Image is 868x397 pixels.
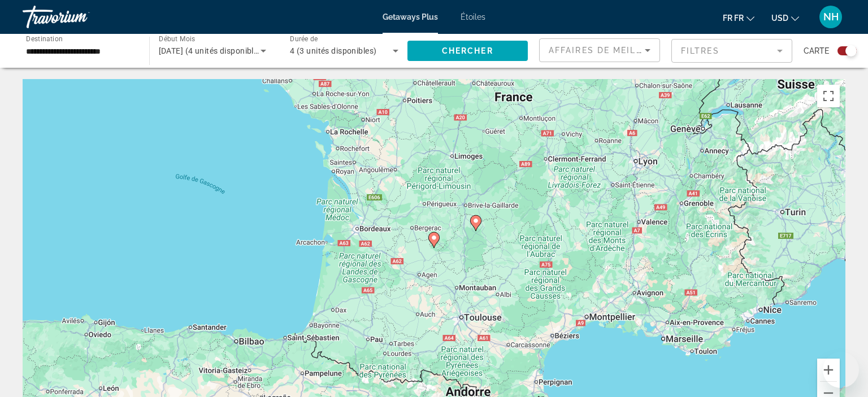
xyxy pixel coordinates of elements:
a: Étoiles [461,12,485,21]
span: NH [823,11,839,23]
span: Destination [26,34,63,42]
span: Chercher [442,46,493,55]
span: USD [771,14,788,23]
mat-select: Trier par [549,43,650,57]
span: [DATE] (4 unités disponibles) [159,46,266,55]
button: Avant-être [817,359,840,381]
button: Passer en plein écran [817,85,840,107]
button: Changement de monnaie [771,10,799,26]
a: Travorium [23,2,136,32]
span: fr fr [723,14,744,23]
span: Durée de [290,35,318,43]
button: Menu utilisateur [816,5,845,29]
button: Chercher [407,41,528,61]
span: Carte [804,43,829,59]
button: Filtrer [671,38,792,63]
span: 4 (3 unités disponibles) [290,46,377,55]
iframe: Bouton de lancement de la fenêtre de messagerie [823,352,859,388]
a: Getaways Plus [383,12,438,21]
button: Changer de langue [723,10,754,26]
span: Affaires de Meilleures [549,46,673,55]
span: Début Mois [159,35,196,43]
